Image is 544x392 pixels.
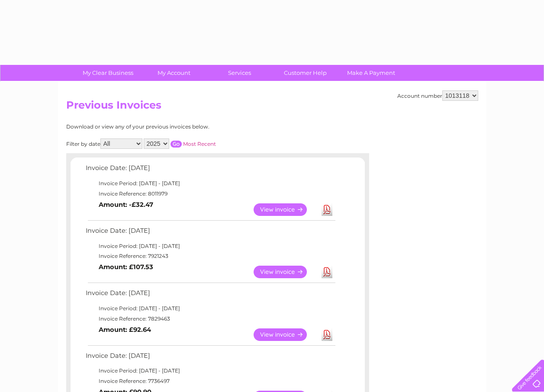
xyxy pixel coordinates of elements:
[66,99,478,116] h2: Previous Invoices
[99,201,153,209] b: Amount: -£32.47
[183,141,216,147] a: Most Recent
[84,287,337,303] td: Invoice Date: [DATE]
[99,326,151,334] b: Amount: £92.64
[84,251,337,261] td: Invoice Reference: 7921243
[99,263,153,271] b: Amount: £107.53
[72,65,144,81] a: My Clear Business
[138,65,209,81] a: My Account
[66,124,293,130] div: Download or view any of your previous invoices below.
[84,241,337,251] td: Invoice Period: [DATE] - [DATE]
[254,203,317,216] a: View
[322,328,332,341] a: Download
[84,350,337,366] td: Invoice Date: [DATE]
[84,303,337,314] td: Invoice Period: [DATE] - [DATE]
[254,328,317,341] a: View
[84,189,337,199] td: Invoice Reference: 8011979
[84,178,337,189] td: Invoice Period: [DATE] - [DATE]
[84,366,337,376] td: Invoice Period: [DATE] - [DATE]
[84,314,337,324] td: Invoice Reference: 7829463
[335,65,407,81] a: Make A Payment
[397,90,478,101] div: Account number
[84,162,337,178] td: Invoice Date: [DATE]
[84,376,337,386] td: Invoice Reference: 7736497
[66,138,293,149] div: Filter by date
[84,225,337,241] td: Invoice Date: [DATE]
[270,65,341,81] a: Customer Help
[204,65,275,81] a: Services
[322,266,332,278] a: Download
[254,266,317,278] a: View
[322,203,332,216] a: Download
